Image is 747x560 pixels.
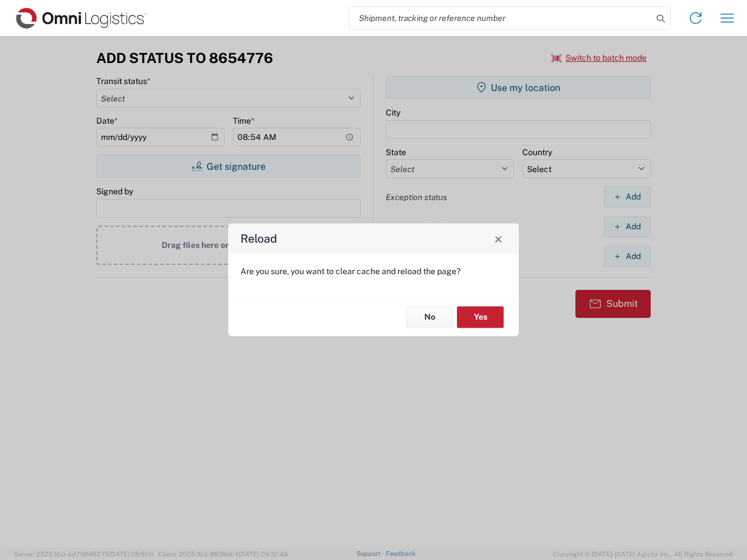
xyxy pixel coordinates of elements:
[457,306,504,328] button: Yes
[240,230,277,247] h4: Reload
[240,266,507,276] p: Are you sure, you want to clear cache and reload the page?
[490,230,507,247] button: Close
[406,306,453,328] button: No
[350,7,652,29] input: Shipment, tracking or reference number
